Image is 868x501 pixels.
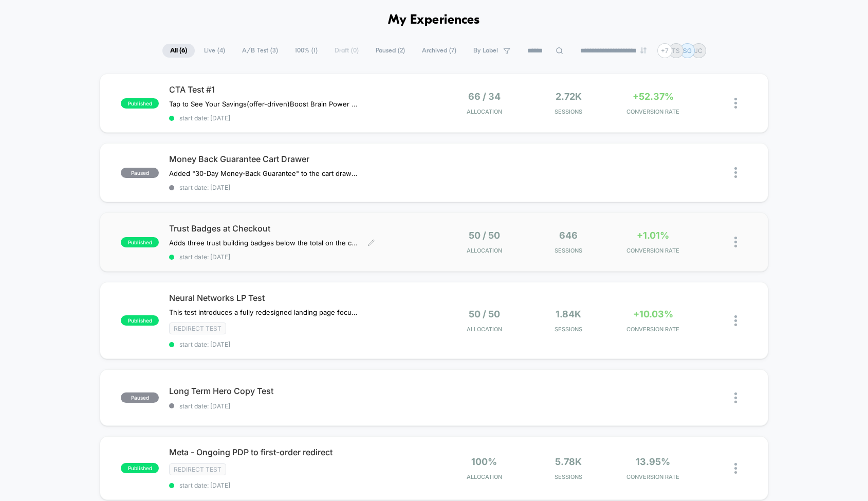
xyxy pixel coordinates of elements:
[529,326,608,333] span: Sessions
[657,43,672,58] div: + 7
[555,456,582,467] span: 5.78k
[734,392,737,403] img: close
[169,402,434,410] span: start date: [DATE]
[162,44,195,58] span: All ( 6 )
[632,91,673,102] span: +52.37%
[121,237,159,247] span: published
[613,247,692,254] span: CONVERSION RATE
[633,309,673,319] span: +10.03%
[469,309,500,319] span: 50 / 50
[388,13,480,28] h1: My Experiences
[734,463,737,474] img: close
[529,247,608,254] span: Sessions
[613,326,692,333] span: CONVERSION RATE
[169,386,434,396] span: Long Term Hero Copy Test
[121,98,159,109] span: published
[637,230,669,241] span: +1.01%
[169,239,360,247] span: Adds three trust building badges below the total on the checkout page.Isolated to exclude /first-...
[169,223,434,234] span: Trust Badges at Checkout
[169,308,360,316] span: This test introduces a fully redesigned landing page focused on scientific statistics and data-ba...
[169,341,434,348] span: start date: [DATE]
[636,456,670,467] span: 13.95%
[196,44,233,58] span: Live ( 4 )
[169,154,434,164] span: Money Back Guarantee Cart Drawer
[467,473,502,480] span: Allocation
[672,47,680,55] p: TS
[414,44,464,58] span: Archived ( 7 )
[169,293,434,303] span: Neural Networks LP Test
[640,47,647,53] img: end
[467,108,502,115] span: Allocation
[121,168,159,178] span: paused
[169,84,434,95] span: CTA Test #1
[169,323,226,334] span: Redirect Test
[529,108,608,115] span: Sessions
[734,315,737,326] img: close
[287,44,325,58] span: 100% ( 1 )
[121,392,159,403] span: paused
[471,456,497,467] span: 100%
[613,108,692,115] span: CONVERSION RATE
[368,44,413,58] span: Paused ( 2 )
[169,169,360,177] span: Added "30-Day Money-Back Guarantee" to the cart drawer below checkout CTAs
[556,91,582,102] span: 2.72k
[559,230,578,241] span: 646
[169,114,434,122] span: start date: [DATE]
[473,47,498,55] span: By Label
[169,463,226,475] span: Redirect Test
[169,100,360,108] span: Tap to See Your Savings(offer-driven)Boost Brain Power Without the Crash(benefit-oriented)Start Y...
[121,315,159,326] span: published
[556,309,581,319] span: 1.84k
[469,230,500,241] span: 50 / 50
[234,44,286,58] span: A/B Test ( 3 )
[468,91,501,102] span: 66 / 34
[467,247,502,254] span: Allocation
[169,184,434,191] span: start date: [DATE]
[169,447,434,457] span: Meta - Ongoing PDP to first-order redirect
[734,98,737,109] img: close
[169,481,434,489] span: start date: [DATE]
[529,473,608,480] span: Sessions
[734,167,737,178] img: close
[613,473,692,480] span: CONVERSION RATE
[734,237,737,247] img: close
[694,47,703,55] p: JC
[121,463,159,473] span: published
[683,47,692,55] p: SG
[169,253,434,261] span: start date: [DATE]
[467,326,502,333] span: Allocation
